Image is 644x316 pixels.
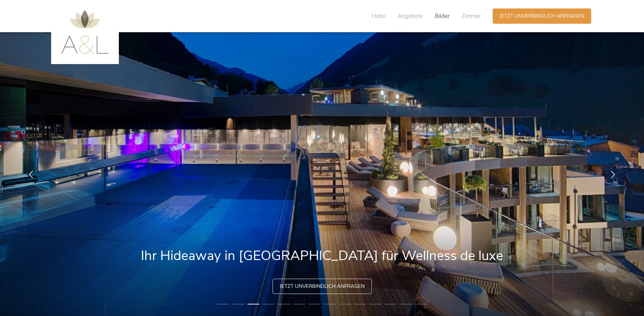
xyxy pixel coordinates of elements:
[398,12,423,20] span: Angebote
[499,13,584,20] span: Jetzt unverbindlich anfragen
[372,12,386,20] span: Hotel
[280,283,365,290] span: Jetzt unverbindlich anfragen
[461,12,481,20] span: Zimmer
[61,10,109,54] img: AMONTI & LUNARIS Wellnessresort
[435,12,450,20] span: Bilder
